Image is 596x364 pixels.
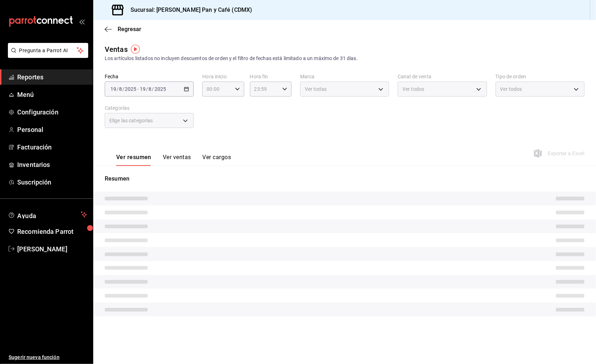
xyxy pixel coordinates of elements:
[8,43,88,58] button: Pregunta a Parrot AI
[137,86,139,92] span: -
[500,85,522,93] span: Ver todos
[202,74,244,79] label: Hora inicio
[105,55,585,62] div: Los artículos listados no incluyen descuentos de orden y el filtro de fechas está limitado a un m...
[250,74,292,79] label: Hora fin
[398,74,487,79] label: Canal de venta
[163,154,191,166] button: Ver ventas
[402,85,424,93] span: Ver todos
[19,47,77,54] span: Pregunta a Parrot AI
[17,125,87,134] span: Personal
[17,160,87,169] span: Inventarios
[139,86,146,92] input: --
[17,210,78,219] span: Ayuda
[105,106,194,111] label: Categorías
[17,72,87,82] span: Reportes
[124,86,137,92] input: ----
[300,74,389,79] label: Marca
[17,244,87,254] span: [PERSON_NAME]
[17,177,87,187] span: Suscripción
[131,45,140,54] img: Tooltip marker
[122,86,124,92] span: /
[17,142,87,152] span: Facturación
[5,52,88,59] a: Pregunta a Parrot AI
[105,74,194,79] label: Fecha
[203,154,231,166] button: Ver cargos
[105,44,128,55] div: Ventas
[496,74,585,79] label: Tipo de orden
[305,85,327,93] span: Ver todas
[110,86,117,92] input: --
[17,107,87,117] span: Configuración
[79,19,85,24] button: open_drawer_menu
[109,117,153,124] span: Elige las categorías
[148,86,152,92] input: --
[152,86,154,92] span: /
[105,174,585,183] p: Resumen
[146,86,148,92] span: /
[118,26,141,33] span: Regresar
[9,354,87,361] span: Sugerir nueva función
[125,6,252,14] h3: Sucursal: [PERSON_NAME] Pan y Café (CDMX)
[105,26,141,33] button: Regresar
[154,86,166,92] input: ----
[119,86,122,92] input: --
[17,90,87,99] span: Menú
[116,154,231,166] div: navigation tabs
[17,227,87,236] span: Recomienda Parrot
[116,154,151,166] button: Ver resumen
[117,86,119,92] span: /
